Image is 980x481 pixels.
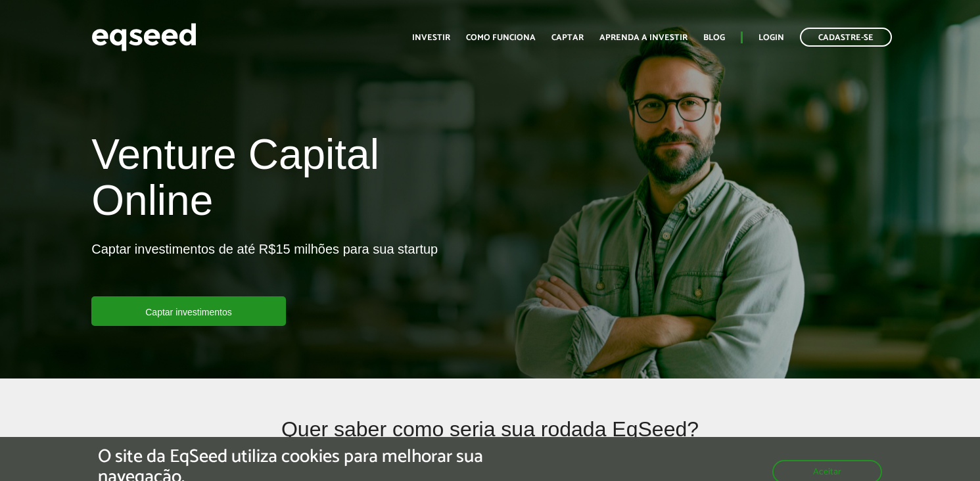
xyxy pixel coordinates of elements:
[758,34,784,42] a: Login
[412,34,450,42] a: Investir
[91,20,197,55] img: EqSeed
[91,241,438,296] p: Captar investimentos de até R$15 milhões para sua startup
[800,28,892,47] a: Cadastre-se
[174,418,807,461] h2: Quer saber como seria sua rodada EqSeed?
[551,34,584,42] a: Captar
[599,34,688,42] a: Aprenda a investir
[703,34,725,42] a: Blog
[466,34,536,42] a: Como funciona
[91,131,480,231] h1: Venture Capital Online
[91,296,286,326] a: Captar investimentos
